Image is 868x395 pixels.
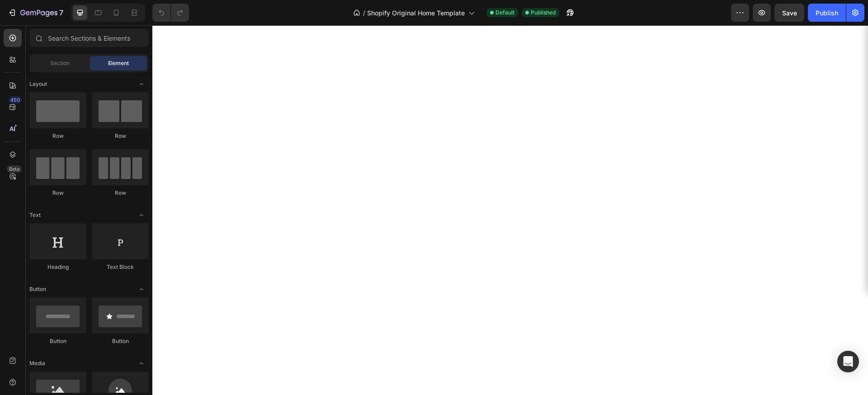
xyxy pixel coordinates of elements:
[92,337,149,345] div: Button
[152,4,189,22] div: Undo/Redo
[816,8,838,18] div: Publish
[59,7,63,18] p: 7
[92,132,149,140] div: Row
[837,351,859,372] div: Open Intercom Messenger
[92,263,149,271] div: Text Block
[9,96,22,103] div: 450
[808,4,846,22] button: Publish
[108,59,129,67] span: Element
[7,165,22,173] div: Beta
[152,25,868,395] iframe: Design area
[50,59,70,67] span: Section
[29,132,86,140] div: Row
[29,211,41,219] span: Text
[29,263,86,271] div: Heading
[29,189,86,197] div: Row
[4,4,67,22] button: 7
[29,29,149,47] input: Search Sections & Elements
[134,77,149,91] span: Toggle open
[531,9,556,17] span: Published
[29,337,86,345] div: Button
[774,4,804,22] button: Save
[363,8,365,18] span: /
[29,285,46,293] span: Button
[29,80,47,88] span: Layout
[367,8,465,18] span: Shopify Original Home Template
[29,359,45,367] span: Media
[495,9,514,17] span: Default
[92,189,149,197] div: Row
[134,282,149,296] span: Toggle open
[782,9,797,17] span: Save
[134,208,149,222] span: Toggle open
[134,356,149,371] span: Toggle open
